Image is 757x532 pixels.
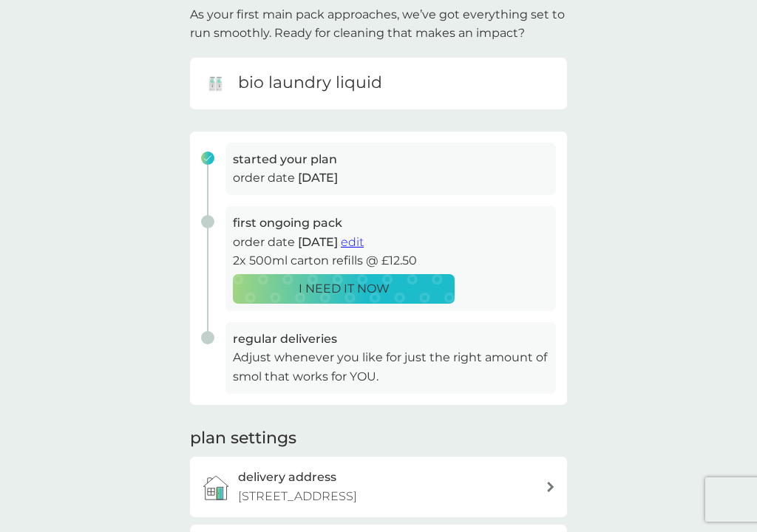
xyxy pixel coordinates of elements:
span: edit [341,235,364,249]
p: [STREET_ADDRESS] [238,487,357,506]
p: order date [233,233,549,252]
h3: first ongoing pack [233,214,549,233]
button: edit [341,233,364,252]
h3: delivery address [238,468,336,487]
h3: regular deliveries [233,330,549,349]
span: [DATE] [298,171,338,185]
h3: started your plan [233,150,549,169]
p: I NEED IT NOW [299,279,390,299]
img: bio laundry liquid [201,69,231,98]
h6: bio laundry liquid [238,72,382,95]
a: delivery address[STREET_ADDRESS] [190,457,567,516]
p: order date [233,168,549,188]
span: [DATE] [298,235,338,249]
p: 2x 500ml carton refills @ £12.50 [233,251,549,270]
button: I NEED IT NOW [233,274,455,304]
p: As your first main pack approaches, we’ve got everything set to run smoothly. Ready for cleaning ... [190,5,567,43]
p: Adjust whenever you like for just the right amount of smol that works for YOU. [233,348,549,386]
h2: plan settings [190,427,296,450]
